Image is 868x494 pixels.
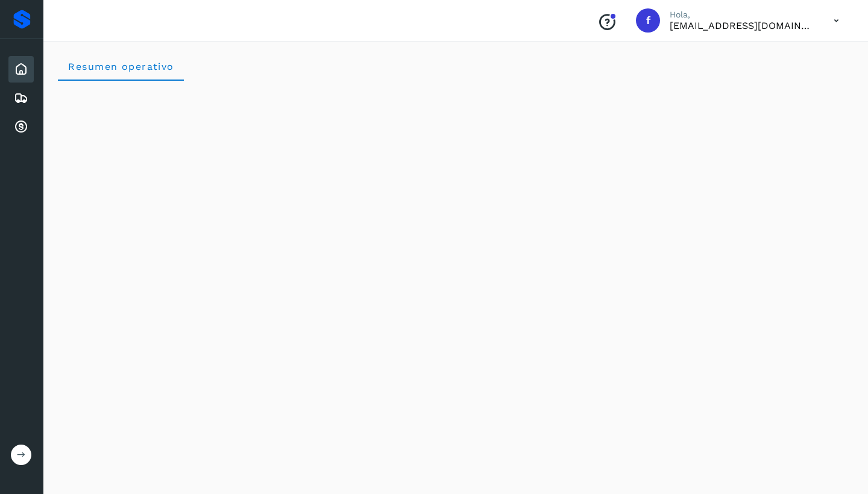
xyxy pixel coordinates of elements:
[670,20,814,31] p: factura@grupotevian.com
[8,56,34,83] div: Inicio
[68,61,174,72] span: Resumen operativo
[8,85,34,111] div: Embarques
[8,114,34,140] div: Cuentas por cobrar
[670,10,814,20] p: Hola,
